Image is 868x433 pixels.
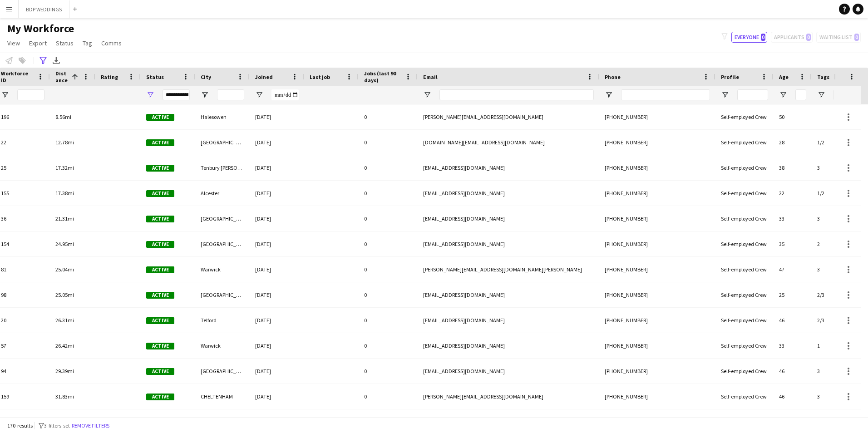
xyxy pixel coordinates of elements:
div: [PHONE_NUMBER] [599,206,715,231]
span: Tags [817,74,829,80]
span: Tag [83,39,92,47]
button: BDP WEDDINGS [19,0,69,18]
div: [DOMAIN_NAME][EMAIL_ADDRESS][DOMAIN_NAME] [418,130,599,155]
span: Active [146,216,174,222]
div: [DATE] [250,333,304,358]
button: Open Filter Menu [817,91,825,99]
div: Self-employed Crew [715,257,774,282]
a: View [4,37,24,49]
span: Last job [310,74,330,80]
div: Self-employed Crew [715,206,774,231]
span: Active [146,292,174,299]
div: [PHONE_NUMBER] [599,308,715,333]
div: [EMAIL_ADDRESS][DOMAIN_NAME] [418,181,599,206]
div: Alcester [195,181,250,206]
span: Status [146,74,164,80]
span: View [7,39,20,47]
button: Open Filter Menu [423,91,431,99]
div: [PHONE_NUMBER] [599,333,715,358]
div: [PERSON_NAME][EMAIL_ADDRESS][DOMAIN_NAME][PERSON_NAME] [418,257,599,282]
button: Open Filter Menu [255,91,263,99]
div: [EMAIL_ADDRESS][DOMAIN_NAME] [418,231,599,256]
div: Warwick [195,333,250,358]
span: Phone [605,74,621,80]
button: Open Filter Menu [1,91,9,99]
div: Self-employed Crew [715,155,774,180]
div: 2/3 [812,282,866,307]
div: [DATE] [250,282,304,307]
span: Profile [721,74,739,80]
input: Age Filter Input [795,89,806,100]
div: [PHONE_NUMBER] [599,257,715,282]
div: 0 [359,206,418,231]
div: [DATE] [250,206,304,231]
div: 46 [774,384,812,409]
span: 25.05mi [55,291,74,298]
span: Active [146,343,174,349]
div: 3 [812,155,866,180]
div: [GEOGRAPHIC_DATA] [195,359,250,384]
div: 0 [359,333,418,358]
input: Joined Filter Input [271,89,299,100]
span: Comms [101,39,122,47]
span: Active [146,139,174,146]
div: 22 [774,181,812,206]
div: 0 [359,257,418,282]
div: 33 [774,333,812,358]
div: [GEOGRAPHIC_DATA] [195,130,250,155]
div: [GEOGRAPHIC_DATA] [195,206,250,231]
span: Rating [101,74,118,80]
a: Export [25,37,50,49]
span: 26.31mi [55,317,74,324]
div: [PHONE_NUMBER] [599,231,715,256]
div: 1 [812,333,866,358]
div: 46 [774,308,812,333]
span: 25.04mi [55,266,74,273]
input: Email Filter Input [439,89,594,100]
span: Active [146,190,174,197]
button: Open Filter Menu [201,91,209,99]
div: 33 [774,206,812,231]
app-action-btn: Advanced filters [38,55,49,66]
span: 31.83mi [55,393,74,400]
div: Warwick [195,257,250,282]
span: Active [146,394,174,400]
div: 0 [359,282,418,307]
span: Joined [255,74,273,80]
div: [EMAIL_ADDRESS][DOMAIN_NAME] [418,359,599,384]
div: [DATE] [250,155,304,180]
div: [PHONE_NUMBER] [599,104,715,129]
input: Tags Filter Input [833,89,861,100]
span: Export [29,39,47,47]
div: 47 [774,257,812,282]
div: 3 [812,359,866,384]
div: [GEOGRAPHIC_DATA] [195,282,250,307]
button: Open Filter Menu [779,91,787,99]
span: Age [779,74,789,80]
span: 21.31mi [55,215,74,222]
div: CHELTENHAM [195,384,250,409]
div: 0 [359,359,418,384]
div: [PERSON_NAME][EMAIL_ADDRESS][DOMAIN_NAME] [418,104,599,129]
div: 0 [359,308,418,333]
div: 0 [359,104,418,129]
button: Everyone0 [731,32,767,43]
div: 1/2 [812,130,866,155]
div: 3 [812,384,866,409]
div: 2 [812,231,866,256]
span: City [201,74,211,80]
div: 3 [812,257,866,282]
div: 35 [774,231,812,256]
span: 29.39mi [55,368,74,374]
div: [DATE] [250,181,304,206]
div: Self-employed Crew [715,104,774,129]
span: Jobs (last 90 days) [364,70,401,84]
button: Remove filters [70,421,111,431]
span: Active [146,114,174,121]
a: Comms [98,37,125,49]
button: Open Filter Menu [146,91,154,99]
span: Active [146,317,174,324]
div: Self-employed Crew [715,359,774,384]
input: Workforce ID Filter Input [17,89,44,100]
div: [DATE] [250,384,304,409]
